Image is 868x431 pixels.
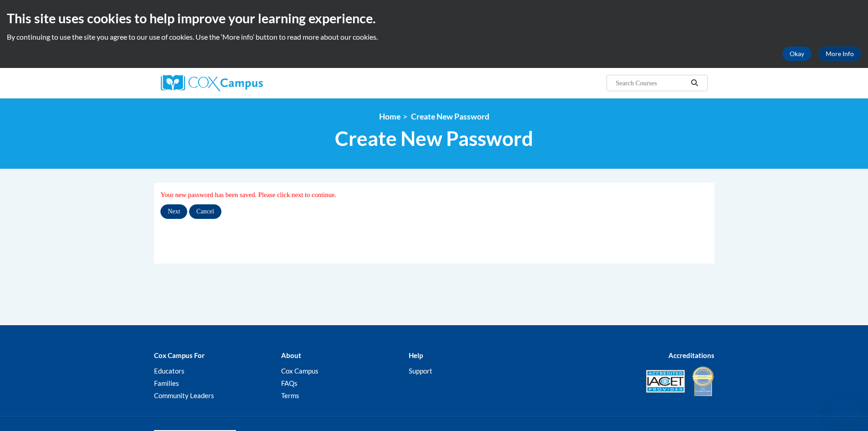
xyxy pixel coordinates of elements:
a: Cox Campus [161,75,334,91]
a: Home [379,112,401,121]
a: Cox Campus [281,367,318,375]
a: Terms [281,391,299,400]
img: Accredited IACET® Provider [646,370,685,393]
b: About [281,351,301,359]
iframe: Button to launch messaging window [832,395,861,424]
a: Community Leaders [154,391,214,400]
a: Families [154,379,179,387]
a: Support [409,367,432,375]
span: Create New Password [411,112,489,121]
img: IDA® Accredited [692,365,714,397]
a: Educators [154,367,185,375]
input: Search Courses [615,78,688,88]
input: Cancel [189,204,221,219]
a: More Info [818,47,861,61]
b: Accreditations [668,351,714,359]
button: Search [688,78,701,88]
h2: This site uses cookies to help improve your learning experience. [7,9,861,27]
span: Your new password has been saved. Please click next to continue. [160,191,336,198]
input: Next [160,204,187,219]
b: Help [409,351,423,359]
p: By continuing to use the site you agree to our use of cookies. Use the ‘More info’ button to read... [7,32,861,42]
b: Cox Campus For [154,351,205,359]
a: FAQs [281,379,298,387]
button: Okay [782,47,812,61]
img: Cox Campus [161,75,263,91]
span: Create New Password [335,126,533,151]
